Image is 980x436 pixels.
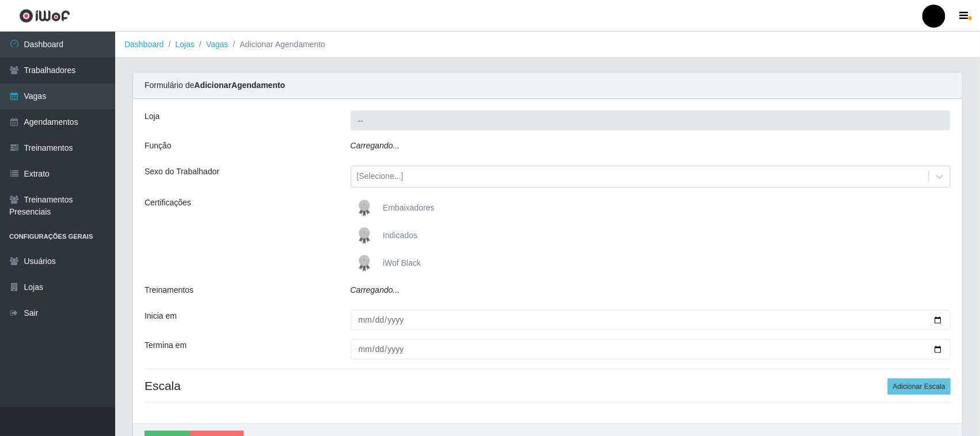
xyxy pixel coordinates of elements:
label: Certificações [145,197,191,209]
label: Inicia em [145,310,177,322]
label: Treinamentos [145,284,193,296]
div: Formulário de [133,72,962,99]
img: Indicados [353,224,381,247]
span: iWof Black [383,258,421,267]
h4: Escala [145,378,951,393]
li: Adicionar Agendamento [228,39,325,51]
label: Função [145,140,172,152]
div: [Selecione...] [357,171,404,183]
nav: breadcrumb [115,32,980,58]
i: Carregando... [351,141,400,150]
strong: Adicionar Agendamento [194,81,285,90]
label: Termina em [145,339,187,351]
img: iWof Black [353,252,381,275]
a: Dashboard [124,40,164,49]
i: Carregando... [351,285,400,295]
button: Adicionar Escala [888,378,951,395]
a: Vagas [206,40,229,49]
a: Lojas [175,40,194,49]
span: Indicados [383,231,417,240]
span: Embaixadores [383,203,435,212]
input: 00/00/0000 [351,310,951,330]
label: Sexo do Trabalhador [145,166,219,178]
label: Loja [145,110,159,123]
img: CoreUI Logo [19,9,70,23]
input: 00/00/0000 [351,339,951,359]
img: Embaixadores [353,197,381,220]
